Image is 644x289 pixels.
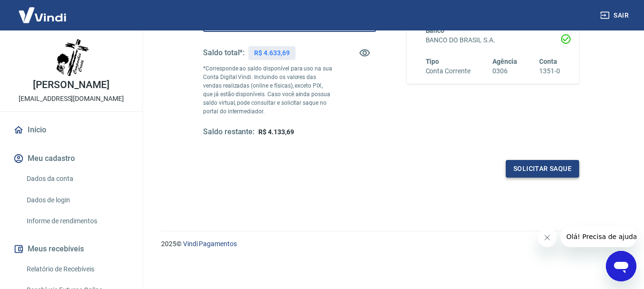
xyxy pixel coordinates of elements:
iframe: Fechar mensagem [538,228,557,247]
button: Sair [598,7,633,24]
span: Agência [492,58,517,65]
h6: 1351-0 [539,66,560,76]
span: Banco [426,27,445,34]
button: Meus recebíveis [11,239,131,259]
h5: Saldo total*: [203,48,245,58]
a: Dados de login [23,190,131,210]
span: Olá! Precisa de ajuda? [6,7,80,14]
h5: Saldo restante: [203,127,255,137]
button: Solicitar saque [506,160,579,178]
p: [EMAIL_ADDRESS][DOMAIN_NAME] [19,94,124,104]
iframe: Mensagem da empresa [561,226,636,247]
img: 37f1aa88-54bd-4bed-b5c1-3a1351e55039.jpeg [52,38,91,76]
img: Vindi [11,0,73,30]
a: Início [11,120,131,140]
iframe: Botão para abrir a janela de mensagens [606,251,636,281]
a: Relatório de Recebíveis [23,259,131,279]
span: Conta [539,58,557,65]
p: 2025 © [161,239,621,249]
span: R$ 4.133,69 [258,128,294,136]
a: Dados da conta [23,169,131,189]
h6: Conta Corrente [426,66,470,76]
h6: BANCO DO BRASIL S.A. [426,35,561,45]
p: [PERSON_NAME] [33,80,109,90]
p: R$ 4.633,69 [254,48,289,58]
h6: 0306 [492,66,517,76]
a: Vindi Pagamentos [183,240,237,248]
button: Meu cadastro [11,148,131,169]
p: *Corresponde ao saldo disponível para uso na sua Conta Digital Vindi. Incluindo os valores das ve... [203,64,333,116]
a: Informe de rendimentos [23,211,131,231]
span: Tipo [426,58,440,65]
